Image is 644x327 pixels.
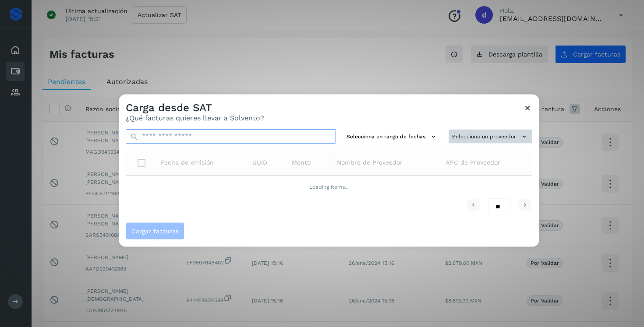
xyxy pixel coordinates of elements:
[449,129,532,144] button: Selecciona un proveedor
[161,158,214,167] span: Fecha de emisión
[126,114,264,122] p: ¿Qué facturas quieres llevar a Solvento?
[252,158,267,167] span: UUID
[131,228,179,234] span: Cargar facturas
[337,158,403,167] span: Nombre de Proveedor
[343,129,442,144] button: Selecciona un rango de fechas
[446,158,500,167] span: RFC de Proveedor
[126,222,184,240] button: Cargar facturas
[126,176,532,198] td: Loading items...
[126,101,264,114] h3: Carga desde SAT
[292,158,311,167] span: Monto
